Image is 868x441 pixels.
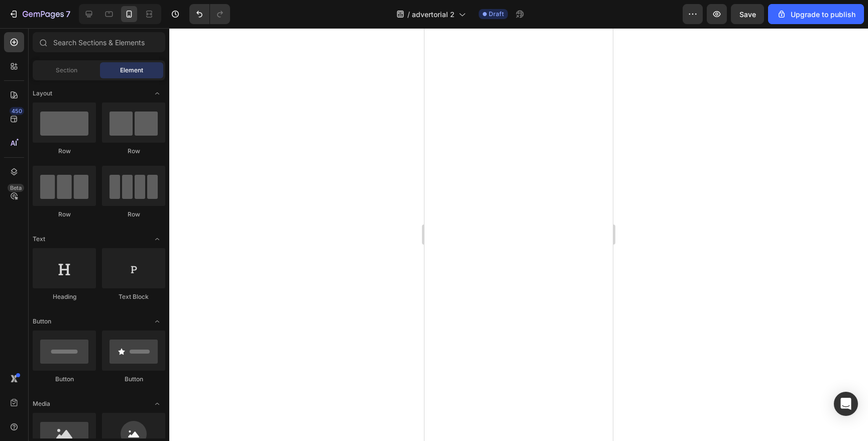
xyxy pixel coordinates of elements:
[149,85,165,101] span: Toggle open
[189,4,230,24] div: Undo/Redo
[66,8,70,20] p: 7
[33,292,96,301] div: Heading
[102,147,165,156] div: Row
[731,4,764,24] button: Save
[149,396,165,412] span: Toggle open
[4,4,75,24] button: 7
[777,9,855,20] div: Upgrade to publish
[10,107,24,115] div: 450
[149,231,165,247] span: Toggle open
[33,210,96,219] div: Row
[33,235,45,244] span: Text
[33,317,51,326] span: Button
[33,375,96,384] div: Button
[120,66,143,75] span: Element
[102,292,165,301] div: Text Block
[407,9,410,20] span: /
[33,89,52,98] span: Layout
[33,399,50,408] span: Media
[56,66,77,75] span: Section
[102,210,165,219] div: Row
[834,392,858,416] div: Open Intercom Messenger
[739,10,756,19] span: Save
[424,28,613,441] iframe: Design area
[8,184,24,192] div: Beta
[149,313,165,329] span: Toggle open
[489,10,504,19] span: Draft
[412,9,455,20] span: advertorial 2
[102,375,165,384] div: Button
[768,4,864,24] button: Upgrade to publish
[33,147,96,156] div: Row
[33,32,165,52] input: Search Sections & Elements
